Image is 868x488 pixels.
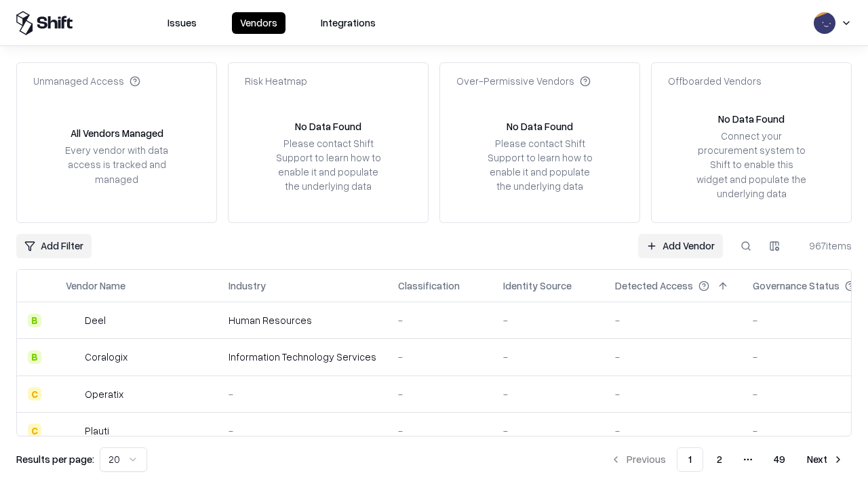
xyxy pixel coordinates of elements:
[28,387,41,401] div: C
[28,424,41,437] div: C
[66,350,79,364] img: Coralogix
[615,350,731,364] div: -
[484,136,596,194] div: Please contact Shift Support to learn how to enable it and populate the underlying data
[66,387,79,401] img: Operatix
[615,387,731,401] div: -
[71,126,163,140] div: All Vendors Managed
[503,424,593,438] div: -
[85,387,123,401] div: Operatix
[398,313,481,327] div: -
[398,279,460,293] div: Classification
[615,279,693,293] div: Detected Access
[398,350,481,364] div: -
[85,313,106,327] div: Deel
[60,143,173,186] div: Every vendor with data access is tracked and managed
[456,74,591,88] div: Over-Permissive Vendors
[615,313,731,327] div: -
[602,447,852,472] nav: pagination
[229,279,266,293] div: Industry
[638,234,723,258] a: Add Vendor
[229,424,376,438] div: -
[753,279,840,293] div: Governance Status
[503,387,593,401] div: -
[695,129,808,201] div: Connect your procurement system to Shift to enable this widget and populate the underlying data
[503,350,593,364] div: -
[763,447,796,472] button: 49
[28,314,41,327] div: B
[85,424,109,438] div: Plauti
[28,350,41,364] div: B
[668,74,762,88] div: Offboarded Vendors
[799,447,852,472] button: Next
[507,119,573,134] div: No Data Found
[677,447,703,472] button: 1
[229,387,376,401] div: -
[398,387,481,401] div: -
[229,350,376,364] div: Information Technology Services
[295,119,361,134] div: No Data Found
[503,313,593,327] div: -
[66,424,79,437] img: Plauti
[159,12,205,34] button: Issues
[16,234,92,258] button: Add Filter
[615,424,731,438] div: -
[718,112,785,126] div: No Data Found
[33,74,140,88] div: Unmanaged Access
[16,452,94,466] p: Results per page:
[245,74,307,88] div: Risk Heatmap
[398,424,481,438] div: -
[503,279,572,293] div: Identity Source
[797,239,852,253] div: 967 items
[66,279,125,293] div: Vendor Name
[232,12,285,34] button: Vendors
[229,313,376,327] div: Human Resources
[66,314,79,327] img: Deel
[706,447,733,472] button: 2
[272,136,384,194] div: Please contact Shift Support to learn how to enable it and populate the underlying data
[313,12,384,34] button: Integrations
[85,350,127,364] div: Coralogix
